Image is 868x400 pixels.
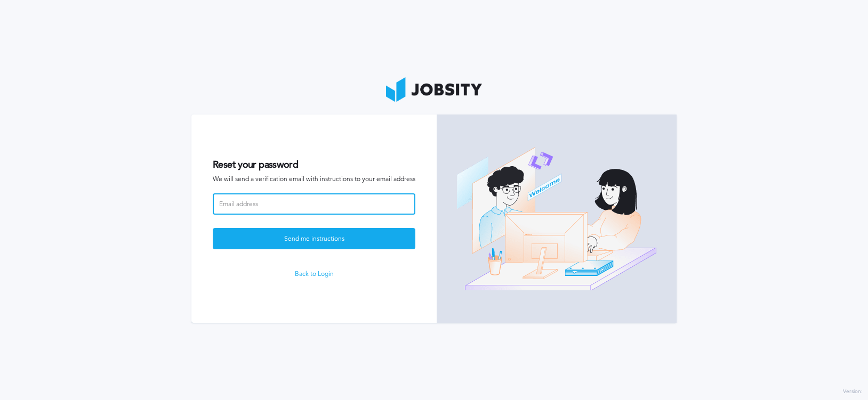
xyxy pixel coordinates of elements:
[213,271,415,278] a: Back to Login
[213,228,415,250] div: Send me instructions
[213,228,415,249] button: Send me instructions
[843,389,863,395] label: Version:
[213,176,415,183] span: We will send a verification email with instructions to your email address
[213,159,415,170] h2: Reset your password
[213,193,415,215] input: Email address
